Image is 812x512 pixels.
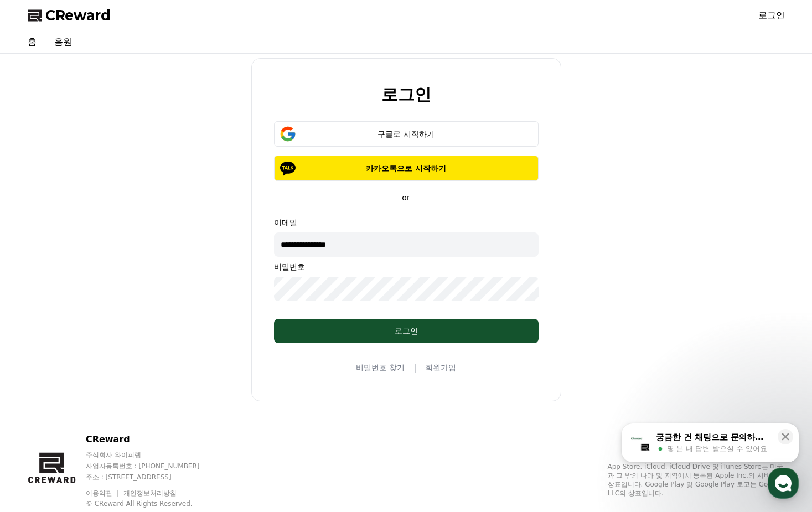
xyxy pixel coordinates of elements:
a: 회원가입 [425,362,456,373]
a: 홈 [19,31,45,53]
div: 구글로 시작하기 [290,128,523,139]
span: 대화 [101,368,115,377]
p: 이메일 [274,217,539,228]
a: CReward [28,7,111,24]
span: 홈 [35,368,42,376]
a: 음원 [45,31,81,53]
button: 구글로 시작하기 [274,121,539,147]
p: App Store, iCloud, iCloud Drive 및 iTunes Store는 미국과 그 밖의 나라 및 지역에서 등록된 Apple Inc.의 서비스 상표입니다. Goo... [608,462,785,498]
p: 주식회사 와이피랩 [86,451,221,459]
button: 로그인 [274,319,539,343]
a: 설정 [143,351,213,379]
p: 사업자등록번호 : [PHONE_NUMBER] [86,462,221,470]
p: © CReward All Rights Reserved. [86,499,221,508]
p: 카카오톡으로 시작하기 [290,163,523,174]
button: 카카오톡으로 시작하기 [274,156,539,181]
a: 대화 [73,351,143,379]
div: 로그인 [296,325,516,337]
a: 이용약관 [86,489,121,497]
p: CReward [86,433,221,446]
a: 개인정보처리방침 [123,489,177,497]
p: 비밀번호 [274,261,539,272]
span: CReward [45,7,111,24]
a: 비밀번호 찾기 [356,362,405,373]
a: 로그인 [758,9,785,22]
h2: 로그인 [381,85,431,104]
span: | [413,361,416,374]
p: 주소 : [STREET_ADDRESS] [86,473,221,482]
span: 설정 [171,368,184,376]
a: 홈 [3,351,73,379]
p: or [395,192,416,203]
